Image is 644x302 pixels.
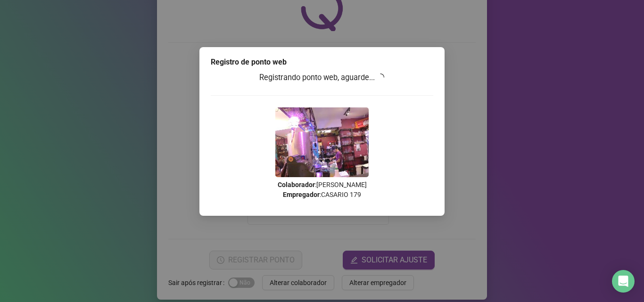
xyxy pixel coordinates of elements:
[275,107,369,177] img: 2Q==
[211,180,433,200] p: : [PERSON_NAME] : CASARIO 179
[612,270,635,293] div: Open Intercom Messenger
[211,57,433,68] div: Registro de ponto web
[211,72,433,84] h3: Registrando ponto web, aguarde...
[377,73,384,81] span: loading
[278,181,315,188] strong: Colaborador
[283,191,320,198] strong: Empregador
